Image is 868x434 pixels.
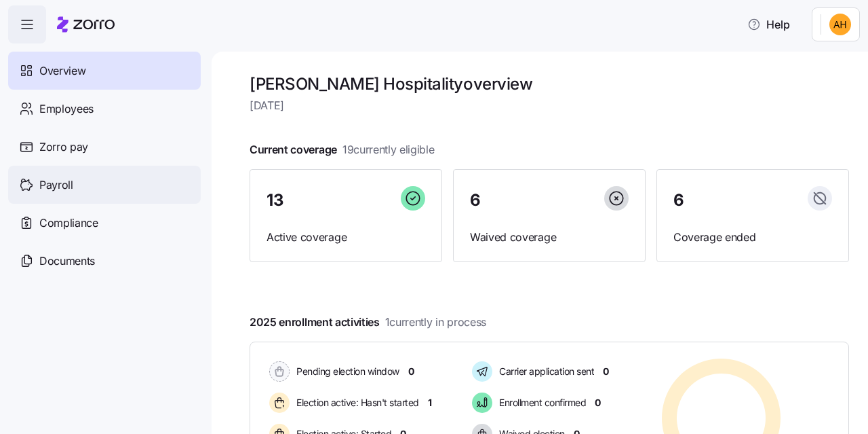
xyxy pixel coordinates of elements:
[267,229,425,246] span: Active coverage
[673,229,832,246] span: Coverage ended
[39,101,94,117] span: Employees
[342,141,435,158] span: 19 currently eligible
[428,396,432,410] span: 1
[39,253,95,270] span: Documents
[267,192,283,209] span: 13
[8,52,201,90] a: Overview
[736,11,801,38] button: Help
[673,192,684,209] span: 6
[8,128,201,166] a: Zorro pay
[747,16,790,33] span: Help
[250,314,486,331] span: 2025 enrollment activities
[292,396,419,410] span: Election active: Hasn't started
[250,141,435,158] span: Current coverage
[250,73,849,94] h1: [PERSON_NAME] Hospitality overview
[292,365,399,378] span: Pending election window
[39,62,85,79] span: Overview
[8,90,201,128] a: Employees
[495,396,586,410] span: Enrollment confirmed
[385,314,486,331] span: 1 currently in process
[39,215,98,232] span: Compliance
[603,365,609,378] span: 0
[8,166,201,204] a: Payroll
[470,192,481,209] span: 6
[470,229,629,246] span: Waived coverage
[8,204,201,242] a: Compliance
[495,365,594,378] span: Carrier application sent
[829,14,851,35] img: f394098dfb052a6e56ae0f708cf35102
[595,396,601,410] span: 0
[8,242,201,280] a: Documents
[250,97,849,114] span: [DATE]
[408,365,414,378] span: 0
[39,177,73,194] span: Payroll
[39,139,88,156] span: Zorro pay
